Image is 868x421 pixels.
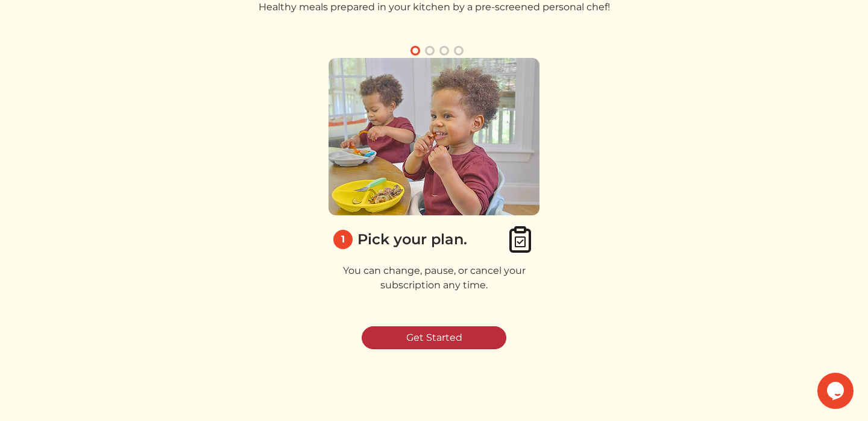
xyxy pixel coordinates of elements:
[506,225,535,254] img: clipboard_check-4e1afea9aecc1d71a83bd71232cd3fbb8e4b41c90a1eb376bae1e516b9241f3c.svg
[329,264,539,293] p: You can change, pause, or cancel your subscription any time.
[329,58,539,215] img: 1_pick_plan-58eb60cc534f7a7539062c92543540e51162102f37796608976bb4e513d204c1.png
[333,230,353,249] div: 1
[817,373,856,409] iframe: chat widget
[362,326,506,349] a: Get Started
[357,229,467,250] div: Pick your plan.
